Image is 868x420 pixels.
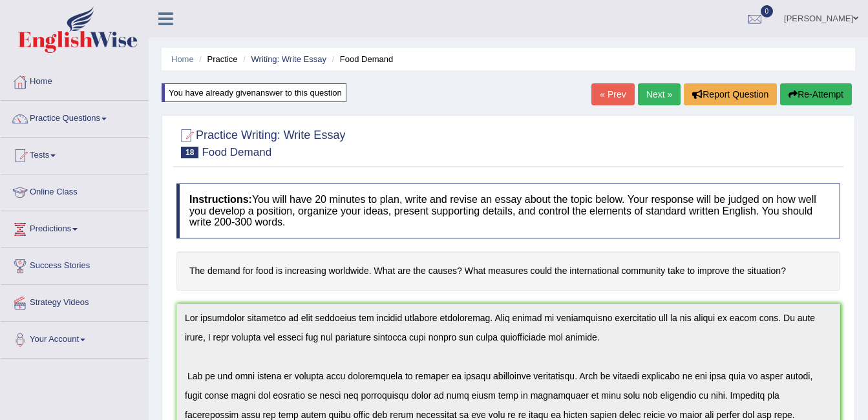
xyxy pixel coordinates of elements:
[1,138,148,170] a: Tests
[171,54,194,64] a: Home
[1,248,148,280] a: Success Stories
[329,53,394,65] li: Food Demand
[251,54,326,64] a: Writing: Write Essay
[1,322,148,354] a: Your Account
[1,174,148,207] a: Online Class
[1,285,148,317] a: Strategy Videos
[1,64,148,96] a: Home
[176,184,840,238] h4: You will have 20 minutes to plan, write and revise an essay about the topic below. Your response ...
[684,83,777,105] button: Report Question
[176,251,840,291] h4: The demand for food is increasing worldwide. What are the causes? What measures could the interna...
[761,5,774,17] span: 0
[176,126,345,158] h2: Practice Writing: Write Essay
[189,194,252,205] b: Instructions:
[181,147,198,158] span: 18
[780,83,852,105] button: Re-Attempt
[638,83,681,105] a: Next »
[591,83,634,105] a: « Prev
[1,101,148,133] a: Practice Questions
[202,146,271,158] small: Food Demand
[1,211,148,244] a: Predictions
[162,83,346,102] div: You have already given answer to this question
[196,53,237,65] li: Practice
